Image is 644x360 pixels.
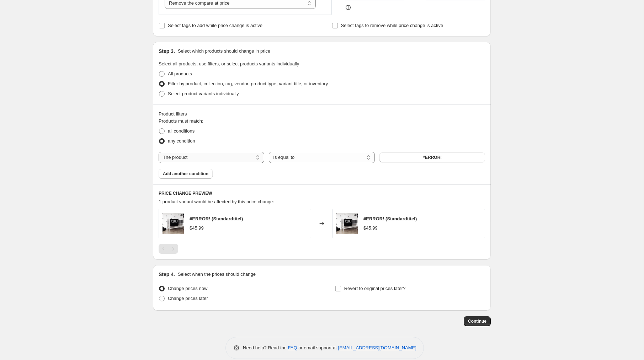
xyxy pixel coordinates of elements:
[379,152,485,162] button: #ERROR!
[243,345,288,350] span: Need help? Read the
[163,213,184,234] img: boobootik_plus_cross_decal_girls_boys_kids_room_decor_gift_baby_4_9edd787e-fdd9-40ba-a09b-10e7845...
[159,169,213,179] button: Add another condition
[159,61,299,66] span: Select all products, use filters, or select products variants individually
[159,244,178,254] nav: Pagination
[341,23,443,28] span: Select tags to remove while price change is active
[464,316,491,326] button: Continue
[159,190,485,196] h6: PRICE CHANGE PREVIEW
[168,286,207,291] span: Change prices now
[178,48,270,55] p: Select which products should change in price
[168,23,262,28] span: Select tags to add while price change is active
[159,271,175,278] h2: Step 4.
[422,155,442,160] span: #ERROR!
[159,48,175,55] h2: Step 3.
[468,318,486,324] span: Continue
[363,225,378,232] div: $45.99
[168,71,192,76] span: All products
[168,138,195,144] span: any condition
[190,225,204,232] div: $45.99
[159,199,274,204] span: 1 product variant would be affected by this price change:
[168,81,328,86] span: Filter by product, collection, tag, vendor, product type, variant title, or inventory
[344,286,406,291] span: Revert to original prices later?
[159,118,203,124] span: Products must match:
[363,216,417,221] span: #ERROR! (Standardtitel)
[159,111,485,118] div: Product filters
[168,128,195,134] span: all conditions
[168,91,239,96] span: Select product variants individually
[163,171,208,177] span: Add another condition
[168,296,208,301] span: Change prices later
[190,216,243,221] span: #ERROR! (Standardtitel)
[297,345,338,350] span: or email support at
[336,213,358,234] img: boobootik_plus_cross_decal_girls_boys_kids_room_decor_gift_baby_4_9edd787e-fdd9-40ba-a09b-10e7845...
[288,345,297,350] a: FAQ
[178,271,256,278] p: Select when the prices should change
[338,345,416,350] a: [EMAIL_ADDRESS][DOMAIN_NAME]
